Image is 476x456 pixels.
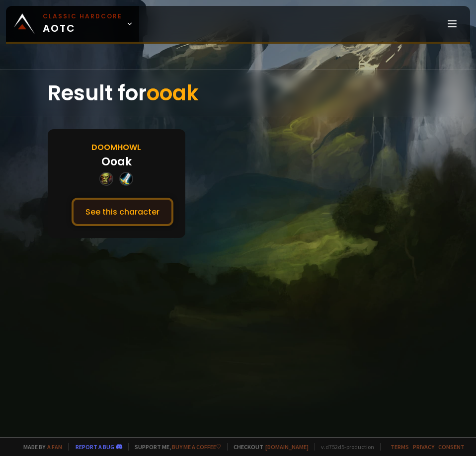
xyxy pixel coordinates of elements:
[43,12,122,36] span: AOTC
[48,70,428,117] div: Result for
[76,443,114,451] a: Report a bug
[147,78,199,108] span: ooak
[315,443,374,451] span: v. d752d5 - production
[391,443,409,451] a: Terms
[47,443,62,451] a: a fan
[438,443,465,451] a: Consent
[17,443,62,451] span: Made by
[91,141,141,153] div: Doomhowl
[43,12,122,21] small: Classic Hardcore
[265,443,309,451] a: [DOMAIN_NAME]
[172,443,221,451] a: Buy me a coffee
[128,443,221,451] span: Support me,
[6,6,139,42] a: Classic HardcoreAOTC
[227,443,309,451] span: Checkout
[101,153,132,170] div: Ooak
[413,443,434,451] a: Privacy
[72,198,173,226] button: See this character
